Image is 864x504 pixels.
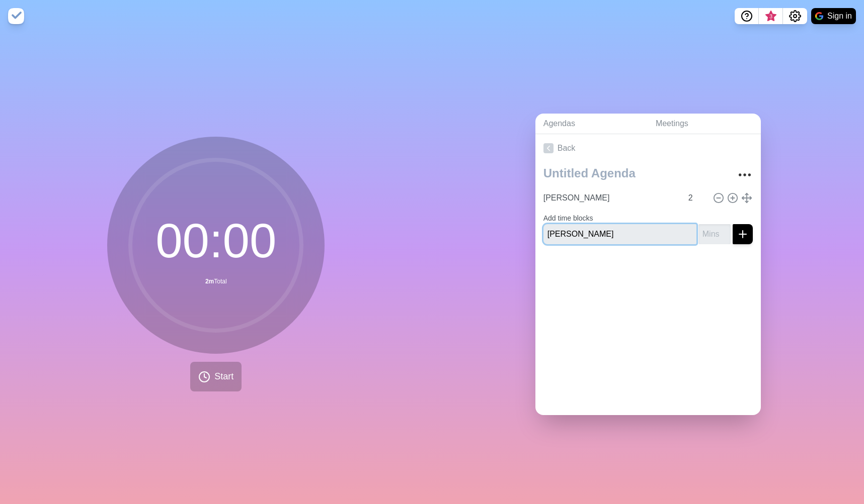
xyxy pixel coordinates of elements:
input: Name [539,188,682,208]
span: Start [214,370,233,383]
button: Help [735,8,759,24]
span: 3 [767,13,775,21]
input: Mins [698,224,731,244]
button: What’s new [759,8,783,24]
input: Name [543,224,696,244]
button: Start [190,362,242,391]
label: Add time blocks [543,214,593,222]
img: timeblocks logo [8,8,24,24]
input: Mins [684,188,709,208]
a: Back [535,134,761,162]
img: google logo [815,12,823,20]
button: Settings [783,8,807,24]
a: Agendas [535,114,648,134]
button: More [735,165,755,185]
a: Meetings [648,114,761,134]
button: Sign in [811,8,856,24]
